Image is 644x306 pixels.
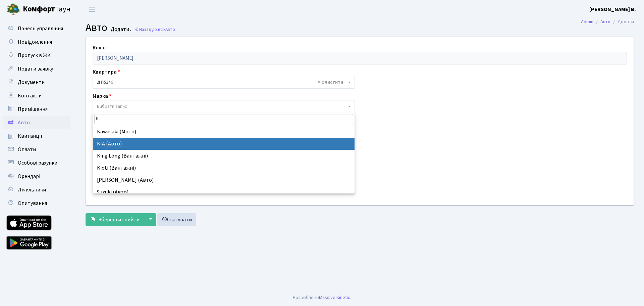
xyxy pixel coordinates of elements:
[18,38,52,46] span: Повідомлення
[3,196,70,210] a: Опитування
[93,68,120,76] label: Квартира
[18,105,48,113] span: Приміщення
[581,18,593,25] a: Admin
[18,52,51,59] span: Пропуск в ЖК
[18,65,53,73] span: Подати заявку
[109,26,131,33] small: Додати .
[93,44,109,52] label: Клієнт
[97,79,106,86] b: ДП5
[7,3,20,16] img: logo.png
[3,22,70,35] a: Панель управління
[165,26,175,33] span: Авто
[293,294,351,301] div: Розроблено .
[18,119,30,126] span: Авто
[93,138,355,150] li: KIA (Авто)
[23,4,55,14] b: Комфорт
[3,89,70,102] a: Контакти
[157,213,196,226] a: Скасувати
[3,62,70,76] a: Подати заявку
[3,183,70,196] a: Лічильники
[97,79,346,86] span: <b>ДП5</b>&nbsp;&nbsp;&nbsp;246
[135,26,175,33] a: Назад до всіхАвто
[93,186,355,198] li: Suzuki (Авто)
[3,170,70,183] a: Орендарі
[610,18,634,26] li: Додати
[18,200,47,207] span: Опитування
[3,49,70,62] a: Пропуск в ЖК
[571,15,644,29] nav: breadcrumb
[93,162,355,174] li: Kioti (Вантажні)
[97,103,127,110] span: Вибрати запис
[3,156,70,170] a: Особові рахунки
[3,129,70,143] a: Квитанції
[84,4,101,15] button: Переключити навігацію
[18,186,46,193] span: Лічильники
[98,216,140,223] span: Зберегти і вийти
[318,79,343,86] span: Видалити всі елементи
[3,102,70,116] a: Приміщення
[93,150,355,162] li: King Long (Вантажні)
[18,79,45,86] span: Документи
[3,116,70,129] a: Авто
[3,35,70,49] a: Повідомлення
[93,92,111,100] label: Марка
[86,213,144,226] button: Зберегти і вийти
[3,143,70,156] a: Оплати
[93,174,355,186] li: [PERSON_NAME] (Авто)
[3,76,70,89] a: Документи
[18,132,42,140] span: Квитанції
[589,5,636,13] a: [PERSON_NAME] В.
[18,92,42,99] span: Контакти
[93,126,355,138] li: Kawasaki (Мото)
[18,25,63,32] span: Панель управління
[18,146,36,153] span: Оплати
[93,76,355,89] span: <b>ДП5</b>&nbsp;&nbsp;&nbsp;246
[319,294,350,301] a: Massive Kinetic
[18,173,40,180] span: Орендарі
[18,159,57,167] span: Особові рахунки
[86,20,107,35] span: Авто
[600,18,610,25] a: Авто
[23,4,70,15] span: Таун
